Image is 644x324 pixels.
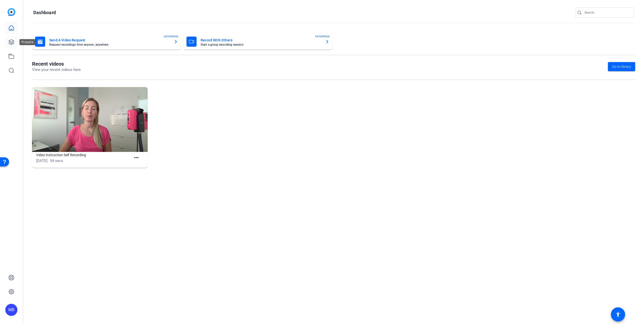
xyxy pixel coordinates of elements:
span: [DATE] [36,158,47,163]
span: 54 secs [50,158,63,163]
div: MB [5,304,17,316]
span: ENTERPRISE [164,35,178,38]
mat-card-title: Send A Video Request [49,37,170,43]
img: Video Instruction Self Recording [32,87,148,152]
h1: Dashboard [33,10,56,16]
input: Search [584,10,630,16]
mat-icon: accessibility [615,311,621,317]
p: View your recent videos here [32,67,81,73]
span: Go to library [612,64,631,69]
mat-card-subtitle: Start a group recording session [201,43,321,46]
h1: Video Instruction Self Recording [36,152,131,158]
a: Go to library [608,62,635,71]
h1: Recent videos [32,61,81,67]
div: Projects [19,39,35,45]
mat-card-subtitle: Request recordings from anyone, anywhere [49,43,170,46]
button: Record With OthersStart a group recording sessionENTERPRISE [183,34,332,50]
mat-card-title: Record With Others [201,37,321,43]
img: blue-gradient.svg [8,8,15,16]
mat-icon: more_horiz [133,155,140,161]
span: ENTERPRISE [315,35,330,38]
button: Send A Video RequestRequest recordings from anyone, anywhereENTERPRISE [32,34,181,50]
